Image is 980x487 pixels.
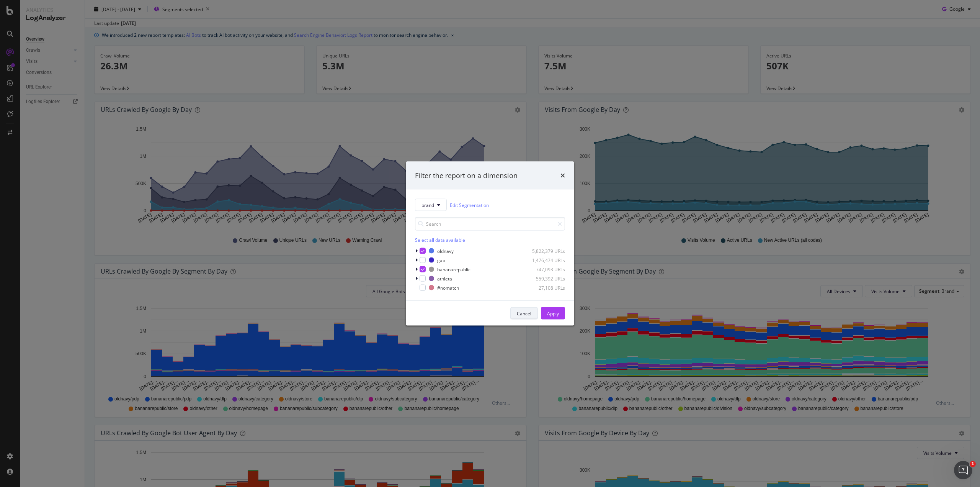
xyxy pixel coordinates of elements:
div: bananarepublic [437,266,470,272]
span: 1 [970,461,976,467]
div: 1,476,474 URLs [528,257,565,263]
button: brand [415,199,447,211]
div: times [560,171,565,180]
div: modal [406,161,574,326]
div: 27,108 URLs [528,284,565,291]
div: 747,093 URLs [528,266,565,272]
button: Cancel [510,307,538,320]
div: 5,822,379 URLs [528,248,565,254]
div: athleta [437,275,452,282]
a: Edit Segmentation [450,201,489,209]
div: 559,392 URLs [528,275,565,282]
iframe: Intercom live chat [954,461,972,479]
div: Cancel [517,310,531,316]
div: Select all data available [415,237,565,243]
div: oldnavy [437,248,454,254]
input: Search [415,217,565,231]
div: Apply [547,310,559,316]
span: brand [421,202,434,208]
button: Apply [541,307,565,320]
div: gap [437,257,445,263]
div: Filter the report on a dimension [415,171,518,180]
div: #nomatch [437,284,459,291]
